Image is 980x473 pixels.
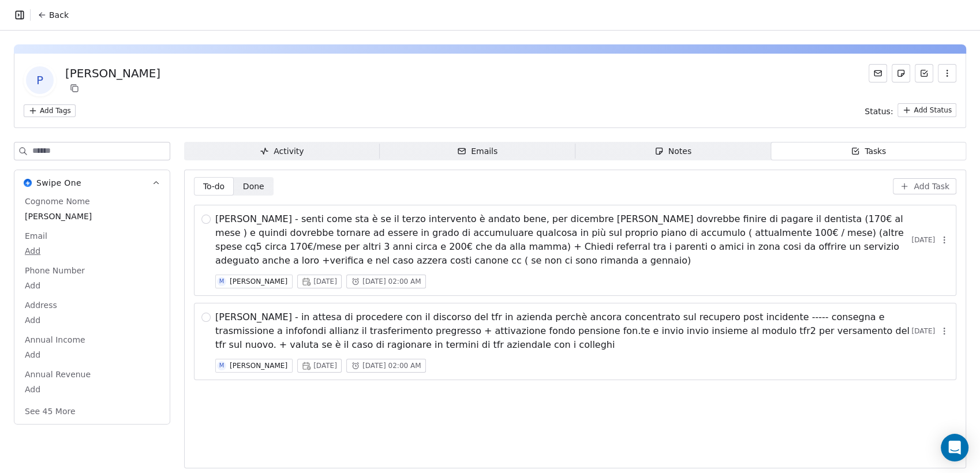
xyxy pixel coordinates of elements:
[297,275,342,288] button: [DATE]
[457,145,498,157] div: Emails
[24,104,76,117] button: Add Tags
[313,277,337,286] span: [DATE]
[36,177,81,189] span: Swipe One
[65,65,160,81] div: [PERSON_NAME]
[219,277,225,286] div: M
[25,245,159,257] span: Add
[25,314,159,326] span: Add
[362,277,421,286] span: [DATE] 02:00 AM
[230,277,287,286] div: [PERSON_NAME]
[23,196,92,207] span: Cognome Nome
[25,349,159,361] span: Add
[313,361,337,370] span: [DATE]
[23,299,59,311] span: Address
[362,361,421,370] span: [DATE] 02:00 AM
[49,9,69,21] span: Back
[25,280,159,291] span: Add
[897,103,956,117] button: Add Status
[23,369,93,380] span: Annual Revenue
[26,66,54,94] span: P
[23,265,87,276] span: Phone Number
[914,181,949,192] span: Add Task
[297,359,342,373] button: [DATE]
[346,275,426,288] button: [DATE] 02:00 AM
[31,5,76,25] button: Back
[215,212,911,268] span: [PERSON_NAME] - senti come sta è se il terzo intervento è andato bene, per dicembre [PERSON_NAME]...
[865,106,893,117] span: Status:
[260,145,304,157] div: Activity
[243,181,264,193] span: Done
[23,334,88,346] span: Annual Income
[25,384,159,395] span: Add
[893,178,956,194] button: Add Task
[23,230,50,242] span: Email
[24,179,32,187] img: Swipe One
[14,196,170,424] div: Swipe OneSwipe One
[941,434,968,461] div: Open Intercom Messenger
[18,401,83,422] button: See 45 More
[911,235,935,245] span: [DATE]
[219,361,225,370] div: M
[230,362,287,370] div: [PERSON_NAME]
[25,211,159,222] span: [PERSON_NAME]
[346,359,426,373] button: [DATE] 02:00 AM
[14,170,170,196] button: Swipe OneSwipe One
[215,310,911,352] span: [PERSON_NAME] - in attesa di procedere con il discorso del tfr in azienda perchè ancora concentra...
[654,145,691,157] div: Notes
[911,326,935,336] span: [DATE]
